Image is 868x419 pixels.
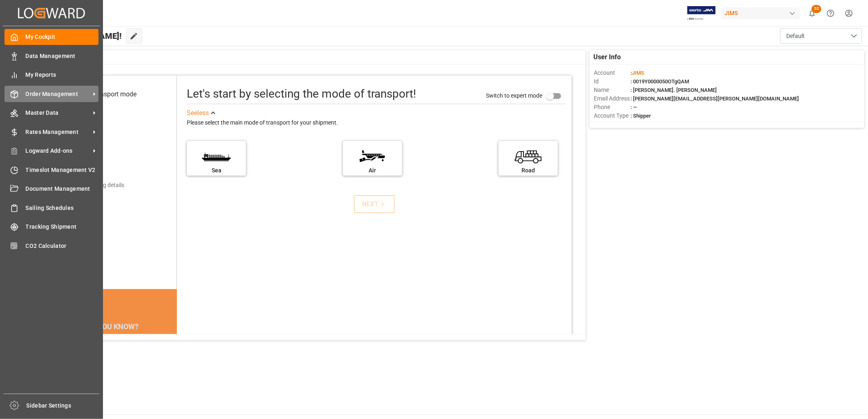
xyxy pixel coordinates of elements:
[721,5,803,21] button: JIMS
[594,103,631,111] span: Phone
[187,85,416,103] div: Let's start by selecting the mode of transport!
[632,70,644,76] span: JIMS
[803,4,821,22] button: show 32 new notifications
[821,4,840,22] button: Help Center
[4,48,98,64] a: Data Management
[73,89,136,99] div: Select transport mode
[594,86,631,94] span: Name
[354,195,395,213] button: NEXT
[594,69,631,77] span: Account
[594,111,631,120] span: Account Type
[594,94,631,103] span: Email Address
[27,401,100,410] span: Sidebar Settings
[594,77,631,86] span: Id
[34,28,122,44] span: Hello [PERSON_NAME]!
[4,238,98,254] a: CO2 Calculator
[780,28,862,44] button: open menu
[26,223,99,231] span: Tracking Shipment
[26,128,90,136] span: Rates Management
[187,118,566,128] div: Please select the main mode of transport for your shipment.
[26,147,90,155] span: Logward Add-ons
[631,113,651,119] span: : Shipper
[46,318,177,335] div: DID YOU KNOW?
[191,166,242,175] div: Sea
[26,109,90,117] span: Master Data
[73,181,124,189] div: Add shipping details
[687,6,716,20] img: Exertis%20JAM%20-%20Email%20Logo.jpg_1722504956.jpg
[362,199,387,209] div: NEXT
[26,71,99,79] span: My Reports
[812,5,821,13] span: 32
[4,162,98,178] a: Timeslot Management V2
[4,29,98,45] a: My Cockpit
[631,96,799,102] span: : [PERSON_NAME][EMAIL_ADDRESS][PERSON_NAME][DOMAIN_NAME]
[721,7,800,19] div: JIMS
[4,219,98,235] a: Tracking Shipment
[631,78,689,85] span: : 0019Y0000050OTgQAM
[4,200,98,216] a: Sailing Schedules
[187,108,209,118] div: See less
[594,52,621,62] span: User Info
[4,181,98,197] a: Document Management
[26,242,99,250] span: CO2 Calculator
[631,70,644,76] span: :
[26,204,99,212] span: Sailing Schedules
[786,32,805,40] span: Default
[26,52,99,60] span: Data Management
[26,166,99,174] span: Timeslot Management V2
[26,90,90,98] span: Order Management
[631,104,637,110] span: : —
[486,92,542,99] span: Switch to expert mode
[26,33,99,41] span: My Cockpit
[503,166,554,175] div: Road
[26,185,99,193] span: Document Management
[347,166,398,175] div: Air
[4,67,98,83] a: My Reports
[631,87,717,93] span: : [PERSON_NAME]. [PERSON_NAME]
